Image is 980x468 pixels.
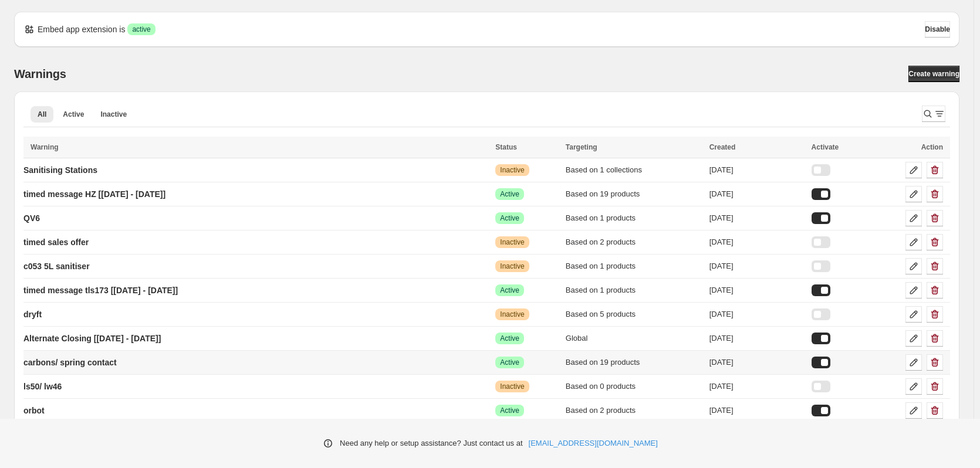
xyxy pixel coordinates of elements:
[23,233,89,252] a: timed sales offer
[23,381,62,392] p: ls50/ lw46
[31,143,59,151] span: Warning
[23,164,97,176] p: Sanitising Stations
[566,143,597,151] span: Targeting
[566,381,702,392] div: Based on 0 products
[500,262,524,271] span: Inactive
[23,281,178,300] a: timed message tls173 [[DATE] - [DATE]]
[23,357,117,368] p: carbons/ spring contact
[500,189,519,199] span: Active
[709,260,805,272] div: [DATE]
[921,143,943,151] span: Action
[709,308,805,320] div: [DATE]
[23,185,165,204] a: timed message HZ [[DATE] - [DATE]]
[23,161,97,179] a: Sanitising Stations
[495,143,517,151] span: Status
[38,23,125,35] p: Embed app extension is
[566,212,702,224] div: Based on 1 products
[23,209,40,228] a: QV6
[812,143,839,151] span: Activate
[566,357,702,368] div: Based on 19 products
[500,310,524,319] span: Inactive
[709,381,805,392] div: [DATE]
[23,260,90,272] p: c053 5L sanitiser
[566,188,702,200] div: Based on 19 products
[500,165,524,175] span: Inactive
[63,110,84,119] span: Active
[500,358,519,367] span: Active
[132,25,150,34] span: active
[566,164,702,176] div: Based on 1 collections
[23,377,62,396] a: ls50/ lw46
[709,333,805,344] div: [DATE]
[500,382,524,391] span: Inactive
[23,333,161,344] p: Alternate Closing [[DATE] - [DATE]]
[529,438,658,449] a: [EMAIL_ADDRESS][DOMAIN_NAME]
[709,212,805,224] div: [DATE]
[566,308,702,320] div: Based on 5 products
[23,353,117,372] a: carbons/ spring contact
[709,357,805,368] div: [DATE]
[23,212,40,224] p: QV6
[14,67,66,81] h2: Warnings
[23,305,42,324] a: dryft
[23,236,89,248] p: timed sales offer
[709,164,805,176] div: [DATE]
[908,66,959,82] a: Create warning
[566,405,702,416] div: Based on 2 products
[925,21,950,38] button: Disable
[100,110,127,119] span: Inactive
[500,213,519,223] span: Active
[500,334,519,343] span: Active
[500,238,524,247] span: Inactive
[709,188,805,200] div: [DATE]
[709,405,805,416] div: [DATE]
[23,329,161,348] a: Alternate Closing [[DATE] - [DATE]]
[908,69,959,79] span: Create warning
[925,25,950,34] span: Disable
[566,236,702,248] div: Based on 2 products
[709,284,805,296] div: [DATE]
[709,236,805,248] div: [DATE]
[709,143,736,151] span: Created
[500,286,519,295] span: Active
[23,284,178,296] p: timed message tls173 [[DATE] - [DATE]]
[23,308,42,320] p: dryft
[922,106,945,122] button: Search and filter results
[566,260,702,272] div: Based on 1 products
[23,401,45,420] a: orbot
[500,406,519,415] span: Active
[566,333,702,344] div: Global
[23,257,90,276] a: c053 5L sanitiser
[23,188,165,200] p: timed message HZ [[DATE] - [DATE]]
[23,405,45,416] p: orbot
[566,284,702,296] div: Based on 1 products
[38,110,46,119] span: All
